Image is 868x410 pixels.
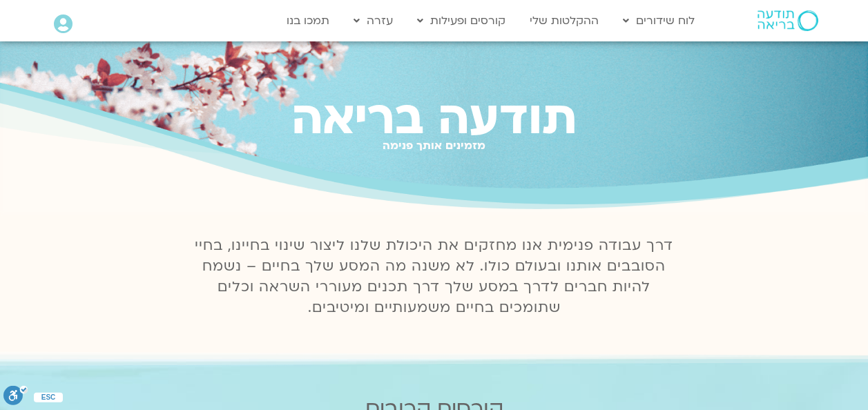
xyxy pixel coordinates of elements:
a: עזרה [347,8,400,34]
a: תמכו בנו [280,8,336,34]
p: דרך עבודה פנימית אנו מחזקים את היכולת שלנו ליצור שינוי בחיינו, בחיי הסובבים אותנו ובעולם כולו. לא... [187,235,682,318]
a: ההקלטות שלי [523,8,606,34]
a: לוח שידורים [616,8,702,34]
img: תודעה בריאה [758,10,818,31]
a: קורסים ופעילות [410,8,512,34]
